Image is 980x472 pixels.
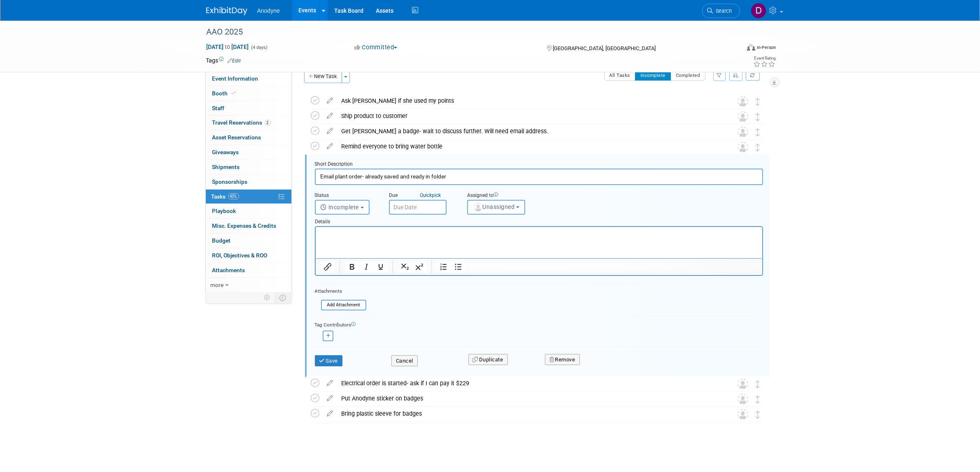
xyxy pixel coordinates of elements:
span: Sponsorships [212,178,248,185]
a: edit [323,97,338,104]
a: Attachments [206,263,291,278]
button: Italic [359,261,373,273]
a: Giveaways [206,145,291,160]
a: Refresh [746,70,760,81]
img: Dawn Jozwiak [751,3,766,19]
i: Move task [756,143,760,151]
span: Tasks [212,193,239,200]
input: Name of task or a short description [315,169,763,185]
button: Superscript [412,261,426,273]
td: Toggle Event Tabs [275,292,291,303]
i: Move task [756,113,760,121]
button: Insert/edit link [321,261,335,273]
span: Giveaways [212,149,239,155]
img: Unassigned [738,127,748,137]
a: Tasks43% [206,190,291,204]
a: edit [323,112,338,120]
span: [GEOGRAPHIC_DATA], [GEOGRAPHIC_DATA] [553,45,656,51]
a: Event Information [206,72,291,86]
button: Save [315,355,343,367]
span: Travel Reservations [212,119,271,126]
i: Move task [756,128,760,136]
span: Playbook [212,208,236,214]
span: Anodyne [257,7,280,14]
div: Short Description [315,161,763,169]
a: Misc. Expenses & Credits [206,219,291,233]
div: Tag Contributors [315,320,763,329]
div: Electrical order is started- ask if I can pay it $229 [338,376,721,390]
span: Asset Reservations [212,134,261,141]
span: 43% [228,193,239,199]
a: ROI, Objectives & ROO [206,248,291,263]
button: Bold [345,261,358,273]
div: Ask [PERSON_NAME] if she used my points [338,94,721,108]
button: Incomplete [635,70,671,81]
button: Numbered list [436,261,450,273]
span: Search [713,8,732,14]
img: Unassigned [738,96,748,107]
span: Booth [212,90,237,97]
i: Move task [756,380,760,388]
button: Subscript [398,261,412,273]
span: Event Information [212,75,258,82]
img: Unassigned [738,142,748,153]
span: 2 [265,120,271,126]
div: AAO 2025 [204,25,728,39]
a: edit [323,410,338,417]
div: Details [315,215,763,226]
div: Bring plastic sleeve for badges [338,407,721,421]
span: Misc. Expenses & Credits [212,222,277,229]
a: Edit [228,58,241,64]
i: Move task [756,411,760,419]
img: Unassigned [738,111,748,122]
img: Unassigned [738,379,748,389]
i: Move task [756,396,760,403]
a: more [206,278,291,292]
span: ROI, Objectives & ROO [212,252,268,259]
button: Committed [351,43,400,52]
span: to [224,44,232,50]
div: Ship product to customer [338,109,721,123]
i: Move task [756,98,760,106]
a: Staff [206,101,291,116]
button: Underline [373,261,387,273]
button: Duplicate [468,354,508,366]
button: All Tasks [604,70,636,81]
button: Unassigned [467,200,526,215]
div: Get [PERSON_NAME] a badge- wait to discuss further. Will need email address. [338,124,721,138]
span: more [211,282,224,288]
div: Assigned to [467,192,570,200]
i: Booth reservation complete [232,91,236,95]
a: edit [323,143,338,150]
a: Playbook [206,204,291,218]
button: New Task [304,70,342,83]
div: Remind everyone to bring water bottle [338,139,721,153]
button: Incomplete [315,200,370,215]
a: Asset Reservations [206,130,291,145]
a: Quickpick [419,192,443,199]
div: Due [389,192,455,200]
a: Booth [206,86,291,101]
iframe: Rich Text Area [316,227,762,258]
div: Status [315,192,377,200]
a: Travel Reservations2 [206,116,291,130]
a: Sponsorships [206,175,291,189]
img: Unassigned [738,394,748,405]
a: edit [323,395,338,402]
td: Tags [206,56,241,65]
td: Personalize Event Tab Strip [261,292,275,303]
span: Staff [212,105,225,111]
button: Bullet list [451,261,465,273]
a: edit [323,379,338,387]
div: Put Anodyne sticker on badges [338,391,721,405]
button: Completed [670,70,705,81]
button: Remove [545,354,580,366]
span: [DATE] [DATE] [206,43,249,51]
div: In-Person [757,44,776,51]
input: Due Date [389,200,447,215]
a: edit [323,127,338,135]
img: ExhibitDay [206,7,247,15]
button: Cancel [391,355,418,367]
div: Attachments [315,288,366,295]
